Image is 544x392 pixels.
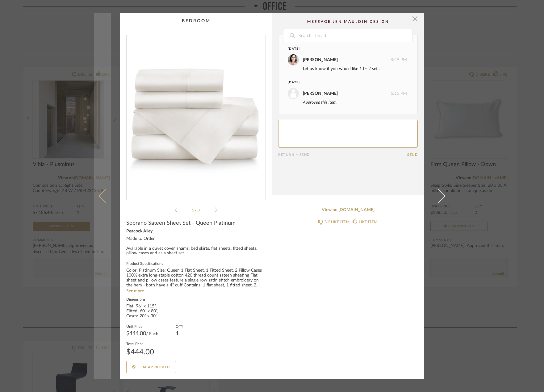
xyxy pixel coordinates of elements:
div: 1 [176,331,183,336]
a: See more [126,289,144,293]
label: Dimensions [126,297,163,302]
input: Search Thread [298,29,412,42]
div: Approved this item. [303,99,407,106]
span: / Each [146,332,158,336]
div: Color: Platinum Size: Queen 1 Flat Sheet, 1 Fitted Sheet, 2 Pillow Cases 100% extra long-staple c... [126,268,266,288]
div: Flat: 96" x 115", Fitted: 60" x 80", Cases: 20" x 30" [126,304,163,319]
div: [PERSON_NAME] [303,56,338,63]
div: DISLIKE ITEM [324,219,349,225]
div: [DATE] [288,80,395,85]
div: $444.00 [126,348,154,356]
div: Return = Send [278,153,407,157]
div: [DATE] [288,47,395,51]
span: Soprano Sateen Sheet Set - Queen Platinum [126,220,236,227]
button: Send [407,153,418,157]
span: 1 [192,208,195,212]
div: Made to Order Available in a duvet cover, shams, bed skirts, flat sheets, fitted sheets, pillow c... [126,236,266,256]
button: Item Approved [126,361,176,373]
div: 0 [127,35,266,195]
div: [PERSON_NAME] [303,90,338,97]
div: Peacock Alley [126,229,266,234]
a: View on [DOMAIN_NAME] [278,207,418,213]
div: LIKE ITEM [359,219,377,225]
span: / [195,208,198,212]
div: 6:15 PM [288,88,407,99]
label: Product Specifications [126,261,266,266]
span: 3 [198,208,201,212]
img: Jen Mauldin [288,54,299,65]
span: Item Approved [136,365,170,369]
label: Unit Price [126,324,158,329]
div: Let us know if you would like 1 0r 2 sets. [303,65,407,72]
button: Close [409,13,421,25]
label: QTY [176,324,183,329]
label: Total Price [126,341,154,346]
img: 6d6b427e-4f5a-434b-8cff-992ab7146ede_1000x1000.jpg [127,35,266,195]
div: 8:49 PM [288,54,407,65]
span: $444.00 [126,331,146,336]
